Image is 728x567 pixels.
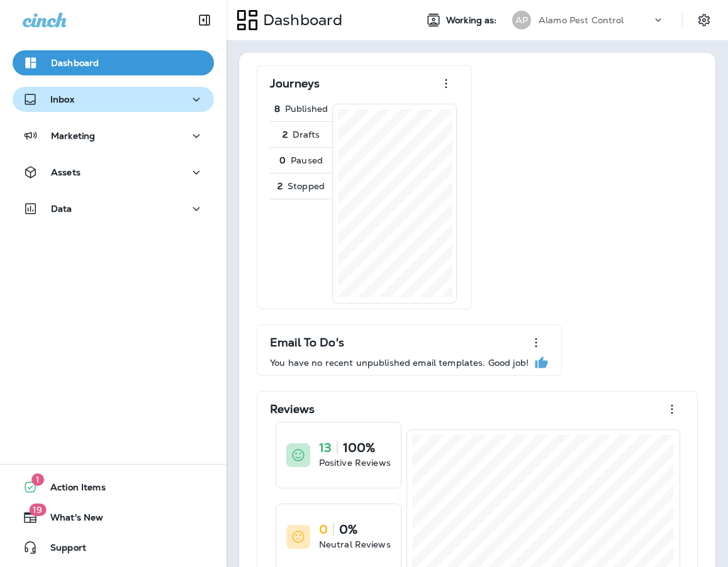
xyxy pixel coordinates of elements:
span: What's New [38,512,103,527]
p: 0 [319,523,328,536]
span: 19 [29,504,46,516]
button: Inbox [13,87,214,112]
p: Email To Do's [270,336,344,349]
p: Marketing [51,131,95,141]
p: Inbox [50,94,74,104]
p: Dashboard [51,58,99,68]
p: 13 [319,441,332,454]
span: Support [38,542,86,558]
p: Reviews [270,403,315,416]
p: You have no recent unpublished email templates. Good job! [270,358,529,368]
p: Data [51,204,72,214]
button: 19What's New [13,505,214,530]
button: Marketing [13,123,214,148]
span: Action Items [38,482,106,497]
p: 100% [343,441,376,454]
p: Positive Reviews [319,456,391,469]
p: 2 [277,181,283,191]
button: 1Action Items [13,475,214,500]
span: Working as: [446,15,500,26]
p: Dashboard [258,11,342,30]
div: AP [512,11,531,30]
p: Drafts [293,129,320,140]
button: Assets [13,160,214,185]
p: Neutral Reviews [319,538,391,551]
button: Data [13,196,214,221]
p: Stopped [288,181,325,191]
button: Dashboard [13,50,214,75]
p: Alamo Pest Control [539,15,624,25]
button: Settings [693,9,715,31]
p: Paused [291,155,323,165]
p: Published [285,104,328,114]
p: 8 [274,104,280,114]
p: 0% [339,523,357,536]
p: 0 [279,155,286,165]
button: Support [13,535,214,560]
p: Assets [51,167,81,177]
p: Journeys [270,77,320,90]
span: 1 [31,473,44,486]
button: Collapse Sidebar [187,8,222,33]
p: 2 [283,129,288,140]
